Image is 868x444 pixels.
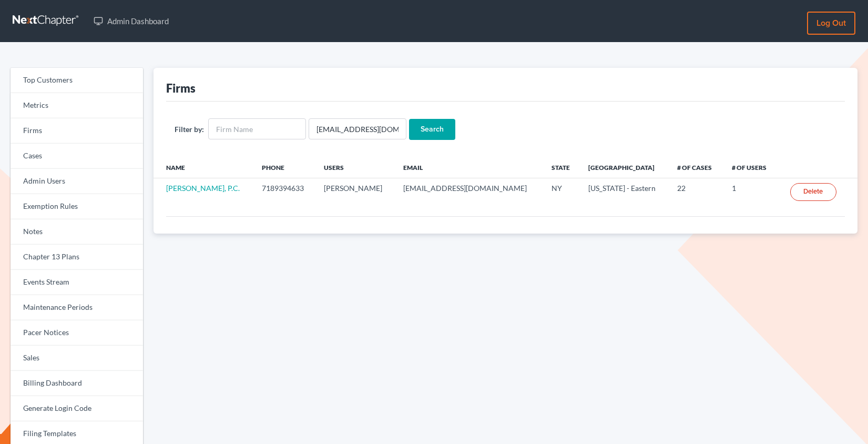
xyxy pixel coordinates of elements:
a: Cases [11,144,143,169]
a: Log out [807,12,855,35]
input: Firm Name [208,118,306,139]
a: Chapter 13 Plans [11,245,143,270]
a: Generate Login Code [11,396,143,421]
a: Pacer Notices [11,320,143,346]
a: Billing Dashboard [11,371,143,396]
td: 22 [669,178,723,208]
a: Events Stream [11,270,143,295]
th: Email [395,157,543,178]
td: 7189394633 [253,178,315,208]
a: Notes [11,219,143,245]
div: Firms [166,80,196,96]
td: NY [543,178,580,208]
a: Top Customers [11,68,143,93]
a: Admin Users [11,169,143,194]
th: # of Users [723,157,778,178]
td: [PERSON_NAME] [315,178,395,208]
th: [GEOGRAPHIC_DATA] [580,157,669,178]
a: Maintenance Periods [11,295,143,320]
label: Filter by: [175,124,204,135]
a: Firms [11,118,143,144]
td: [US_STATE] - Eastern [580,178,669,208]
input: Search [409,119,455,140]
a: Exemption Rules [11,194,143,219]
th: Name [154,157,253,178]
a: Delete [790,183,836,201]
td: [EMAIL_ADDRESS][DOMAIN_NAME] [395,178,543,208]
td: 1 [723,178,778,208]
a: Sales [11,346,143,371]
a: Metrics [11,93,143,118]
input: Users [309,118,406,139]
th: State [543,157,580,178]
th: # of Cases [669,157,723,178]
a: [PERSON_NAME], P.C. [166,184,240,193]
th: Phone [253,157,315,178]
a: Admin Dashboard [88,12,174,31]
th: Users [315,157,395,178]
